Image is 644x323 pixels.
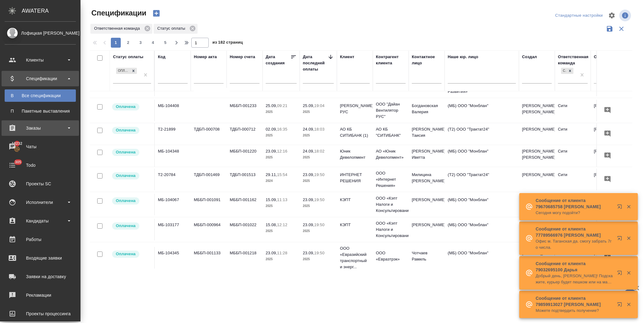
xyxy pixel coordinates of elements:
p: КЭПТ [340,197,370,203]
p: 23.09, [303,172,314,177]
div: split button [554,11,604,20]
div: Создал [522,54,537,60]
span: 3 [136,40,146,46]
p: Статус оплаты [157,25,187,32]
td: Т2-20784 [155,169,191,190]
a: 18232Чаты [2,139,79,154]
p: ООО «Интернет Решения» [376,170,406,189]
td: (МБ) ООО "Монблан" [445,219,519,240]
p: ООО «Евразийский транспортный и энерг... [340,245,370,270]
td: Богдановская Валерия [409,100,445,121]
div: Номер акта [194,54,217,60]
div: Сити [560,67,574,75]
span: Настроить таблицу [604,8,619,23]
td: МББП-001091 [191,194,227,215]
span: из 182 страниц [212,39,243,48]
p: 25.09, [266,103,277,108]
div: Оплачена [115,67,137,75]
span: 4 [148,40,158,46]
p: АО «Юник Девелопмент» [376,148,406,161]
p: 19:50 [314,197,324,202]
p: 15.08, [266,222,277,227]
td: Сити [555,123,591,145]
div: Проекты процессинга [5,309,76,318]
div: Исполнители [5,198,76,207]
p: 23.09, [266,251,277,255]
td: Милицина [PERSON_NAME] [409,169,445,190]
td: Т2-21899 [155,123,191,145]
p: 25.09, [303,103,314,108]
a: ППакетные выставления [5,105,76,117]
p: 15:54 [277,172,287,177]
button: Открыть в новой вкладке [613,200,628,215]
div: Ответственная команда [90,24,152,34]
a: 305Todo [2,157,79,173]
span: 18232 [8,140,26,147]
td: [PERSON_NAME] Таисия [409,123,445,145]
p: 2025 [303,154,334,161]
a: Работы [2,232,79,247]
div: Контрагент клиента [376,54,406,66]
td: [PERSON_NAME] [591,123,627,145]
p: 2025 [303,203,334,209]
button: Закрыть [622,235,635,241]
td: МБ-103177 [155,219,191,240]
td: [PERSON_NAME] [519,247,555,269]
p: 24.09, [303,127,314,131]
div: Сити [561,68,567,74]
p: 2025 [303,228,334,234]
td: МБ-104067 [155,194,191,215]
p: Сообщение от клиента 77789566976 [PERSON_NAME] [536,226,613,238]
div: Todo [5,161,76,170]
td: Чотчаев Рамиль [409,247,445,269]
p: 18:02 [314,149,324,153]
p: 19:50 [314,222,324,227]
p: 23.09, [303,197,314,202]
button: 2 [123,38,133,48]
td: ТДБП-001513 [227,169,263,190]
td: [PERSON_NAME] [PERSON_NAME] [519,145,555,167]
p: Сообщение от клиента 79859913027 [PERSON_NAME] [536,295,613,308]
p: 11:13 [277,197,287,202]
a: Заявки на доставку [2,269,79,284]
td: [PERSON_NAME] [519,219,555,240]
p: АО КБ "СИТИБАНК" [376,126,406,139]
p: 15.09, [266,197,277,202]
p: ИНТЕРНЕТ РЕШЕНИЯ [340,172,370,184]
p: Можете подтвердить получение? [536,308,613,314]
p: 18:03 [314,127,324,131]
p: 29.11, [266,172,277,177]
button: Сохранить фильтры [604,23,616,35]
div: Все спецификации [8,93,73,99]
td: (Т2) ООО "Трактат24" [445,169,519,190]
p: 2025 [303,256,334,262]
p: Оплачена [116,198,136,204]
p: Офис м. Таганская да. смогу забрать 7го числа. [536,238,613,251]
p: Добрый день, [PERSON_NAME]! Подскажите, курьер будет пешком или на машине? [536,273,613,285]
div: Оплачена [116,68,130,74]
div: Пакетные выставления [8,108,73,114]
p: 2025 [266,203,297,209]
p: 23.09, [303,251,314,255]
button: 3 [136,38,146,48]
td: [PERSON_NAME] [519,169,555,190]
p: 2025 [266,228,297,234]
td: МБ-104408 [155,100,191,121]
td: (МБ) ООО "Монблан" [445,100,519,121]
div: Клиент [340,54,354,60]
div: Кандидаты [5,216,76,226]
a: Проекты SC [2,176,79,192]
p: 24.09, [303,149,314,153]
a: Входящие заявки [2,250,79,266]
td: (МБ) ООО "Монблан" [445,145,519,167]
td: Сити [555,100,591,121]
div: Статус оплаты [113,54,143,60]
td: [PERSON_NAME] [409,219,445,240]
button: Создать [149,8,164,19]
td: МБ-104345 [155,247,191,269]
div: Контактное лицо [412,54,442,66]
a: Рекламации [2,287,79,303]
td: ТДБП-001469 [191,169,227,190]
div: Входящие заявки [5,253,76,263]
div: Чаты [5,142,76,151]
